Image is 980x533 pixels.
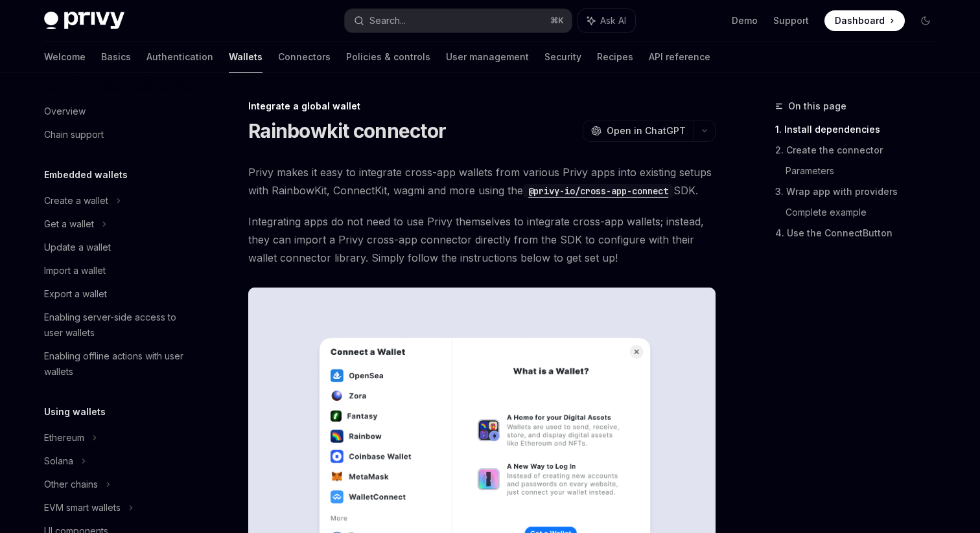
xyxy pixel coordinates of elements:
[788,98,846,114] span: On this page
[915,10,936,31] button: Toggle dark mode
[248,212,716,267] span: Integrating apps do not need to use Privy themselves to integrate cross-app wallets; instead, the...
[34,345,200,383] a: Enabling offline actions with user wallets
[597,41,633,73] a: Recipes
[775,140,946,161] a: 2. Create the connector
[44,193,108,209] div: Create a wallet
[44,216,94,232] div: Get a wallet
[44,310,192,341] div: Enabling server-side access to user wallets
[44,500,121,516] div: EVM smart wallets
[345,9,572,32] button: Search...⌘K
[44,167,128,183] h5: Embedded wallets
[34,123,200,146] a: Chain support
[786,161,946,181] a: Parameters
[34,306,200,345] a: Enabling server-side access to user wallets
[44,12,124,30] img: dark logo
[346,41,430,73] a: Policies & controls
[44,104,86,119] div: Overview
[607,124,686,137] span: Open in ChatGPT
[34,100,200,123] a: Overview
[773,14,809,27] a: Support
[44,286,107,302] div: Export a wallet
[775,119,946,140] a: 1. Install dependencies
[775,223,946,244] a: 4. Use the ConnectButton
[544,41,581,73] a: Security
[101,41,131,73] a: Basics
[600,14,626,27] span: Ask AI
[34,282,200,306] a: Export a wallet
[44,263,106,278] div: Import a wallet
[44,41,86,73] a: Welcome
[34,259,200,282] a: Import a wallet
[44,477,98,492] div: Other chains
[369,13,406,28] div: Search...
[583,120,694,142] button: Open in ChatGPT
[44,348,192,380] div: Enabling offline actions with user wallets
[578,9,635,32] button: Ask AI
[732,14,758,27] a: Demo
[248,163,716,199] span: Privy makes it easy to integrate cross-app wallets from various Privy apps into existing setups w...
[824,10,905,31] a: Dashboard
[248,100,716,113] div: Integrate a global wallet
[34,236,200,259] a: Update a wallet
[649,41,710,73] a: API reference
[146,41,213,73] a: Authentication
[44,430,84,446] div: Ethereum
[446,41,529,73] a: User management
[523,184,673,198] code: @privy-io/cross-app-connect
[278,41,331,73] a: Connectors
[835,14,885,27] span: Dashboard
[44,240,111,255] div: Update a wallet
[248,119,446,142] h1: Rainbowkit connector
[550,16,564,26] span: ⌘ K
[786,202,946,223] a: Complete example
[775,181,946,202] a: 3. Wrap app with providers
[44,404,106,420] h5: Using wallets
[44,453,73,469] div: Solana
[523,184,673,197] a: @privy-io/cross-app-connect
[229,41,262,73] a: Wallets
[44,127,104,142] div: Chain support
